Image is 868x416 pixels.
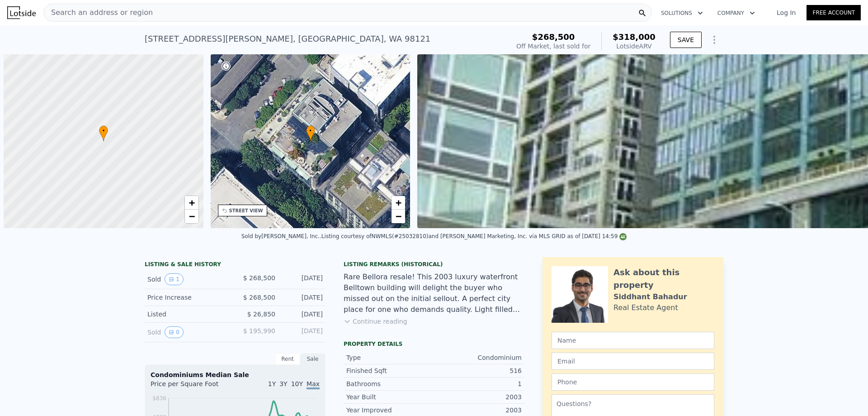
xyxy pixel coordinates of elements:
div: Property details [344,340,524,348]
div: Off Market, last sold for [516,42,590,51]
a: Zoom in [392,196,405,210]
div: Rare Bellora resale! This 2003 luxury waterfront Belltown building will delight the buyer who mis... [344,272,524,315]
div: [DATE] [283,310,323,319]
span: − [396,210,401,222]
div: Ask about this property [613,266,714,292]
div: Condominiums Median Sale [151,370,320,379]
span: + [396,197,401,208]
span: $268,500 [532,32,575,42]
span: $ 195,990 [243,327,275,335]
div: LISTING & SALE HISTORY [145,261,325,270]
div: [DATE] [283,273,323,285]
span: $ 26,850 [247,311,275,318]
div: • [306,125,315,141]
a: Zoom out [392,210,405,223]
div: Year Built [346,392,434,402]
div: [STREET_ADDRESS][PERSON_NAME] , [GEOGRAPHIC_DATA] , WA 98121 [145,33,430,45]
input: Name [552,332,714,349]
div: 1 [434,379,522,388]
div: Sale [300,353,325,365]
div: 516 [434,366,522,375]
span: $ 268,500 [243,294,275,301]
div: [DATE] [283,326,323,338]
input: Email [552,353,714,370]
span: • [99,127,108,135]
div: Sold by [PERSON_NAME], Inc. . [241,233,321,239]
a: Log In [766,8,807,17]
span: 1Y [268,380,276,387]
div: Year Improved [346,406,434,415]
tspan: $836 [152,395,166,402]
div: Siddhant Bahadur [613,292,687,302]
span: Max [307,380,320,389]
div: • [99,125,108,141]
div: Listing courtesy of NWMLS (#25032810) and [PERSON_NAME] Marketing, Inc. via MLS GRID as of [DATE]... [321,233,627,239]
div: Type [346,353,434,362]
button: View historical data [165,273,184,285]
span: + [189,197,194,208]
div: 2003 [434,406,522,415]
div: Sold [147,326,228,338]
div: [DATE] [283,293,323,302]
input: Phone [552,373,714,391]
img: Lotside [7,6,36,19]
button: Continue reading [344,317,407,326]
div: Finished Sqft [346,366,434,375]
span: $ 268,500 [243,274,275,282]
div: 2003 [434,392,522,402]
span: 3Y [279,380,287,387]
button: Show Options [705,31,723,49]
button: SAVE [670,32,702,48]
span: 10Y [291,380,303,387]
div: Lotside ARV [613,42,656,51]
a: Zoom out [185,210,198,223]
div: Condominium [434,353,522,362]
div: Listed [147,310,228,319]
a: Free Account [807,5,861,20]
span: Search an address or region [44,7,153,18]
img: NWMLS Logo [619,233,627,240]
button: Company [710,5,762,21]
div: STREET VIEW [229,207,263,214]
div: Real Estate Agent [613,302,678,313]
div: Bathrooms [346,379,434,388]
a: Zoom in [185,196,198,210]
div: Rent [275,353,300,365]
div: Listing Remarks (Historical) [344,261,524,268]
div: Price per Square Foot [151,379,235,394]
button: View historical data [165,326,184,338]
span: • [306,127,315,135]
div: Price Increase [147,293,228,302]
span: − [189,210,194,222]
span: $318,000 [613,32,656,42]
button: Solutions [654,5,710,21]
div: Sold [147,273,228,285]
